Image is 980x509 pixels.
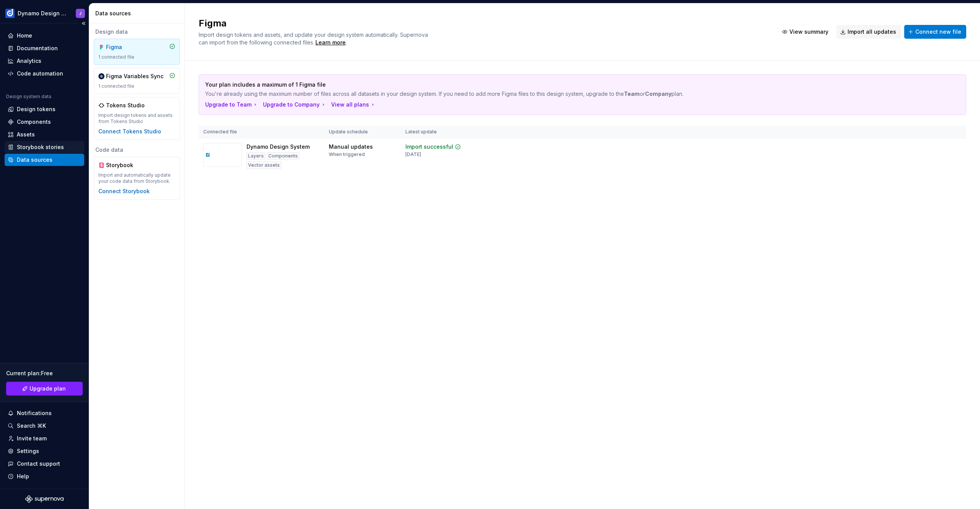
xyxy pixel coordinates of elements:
[17,156,52,164] div: Data sources
[915,28,961,36] span: Connect new file
[98,112,175,125] div: Import design tokens and assets from Tokens Studio
[329,151,365,158] div: When triggered
[94,97,180,140] a: Tokens StudioImport design tokens and assets from Tokens StudioConnect Tokens Studio
[18,10,67,17] div: Dynamo Design System
[405,143,453,151] div: Import successful
[94,28,180,36] div: Design data
[98,172,175,184] div: Import and automatically update your code data from Storybook.
[17,460,60,468] div: Contact support
[401,126,480,138] th: Latest update
[94,39,180,65] a: Figma1 connected file
[98,54,175,60] div: 1 connected file
[106,102,145,109] div: Tokens Studio
[205,81,906,89] p: Your plan includes a maximum of 1 Figma file
[17,435,47,442] div: Invite team
[5,432,84,445] a: Invite team
[405,151,421,158] div: [DATE]
[645,90,671,97] b: Company
[17,143,64,151] div: Storybook stories
[17,131,35,138] div: Assets
[5,116,84,128] a: Components
[315,39,346,46] a: Learn more
[904,25,966,39] button: Connect new file
[6,94,51,100] div: Design system data
[6,382,83,396] a: Upgrade plan
[17,44,58,52] div: Documentation
[199,126,324,138] th: Connected file
[199,17,769,30] h2: Figma
[329,143,373,151] div: Manual updates
[5,55,84,67] a: Analytics
[5,128,84,141] a: Assets
[25,495,64,503] svg: Supernova Logo
[17,105,56,113] div: Design tokens
[5,470,84,483] button: Help
[17,409,52,417] div: Notifications
[17,32,32,39] div: Home
[324,126,401,138] th: Update schedule
[205,90,906,98] p: You're already using the maximum number of files across all datasets in your design system. If yo...
[17,447,39,455] div: Settings
[624,90,640,97] b: Team
[247,152,265,160] div: Layers
[106,161,143,169] div: Storybook
[263,101,327,108] button: Upgrade to Company
[848,28,896,36] span: Import all updates
[5,458,84,470] button: Contact support
[98,128,161,135] button: Connect Tokens Studio
[267,152,299,160] div: Components
[94,157,180,200] a: StorybookImport and automatically update your code data from Storybook.Connect Storybook
[778,25,833,39] button: View summary
[5,445,84,457] a: Settings
[106,72,163,80] div: Figma Variables Sync
[98,187,150,195] button: Connect Storybook
[94,146,180,154] div: Code data
[5,9,15,18] img: c5f292b4-1c74-4827-b374-41971f8eb7d9.png
[247,143,310,151] div: Dynamo Design System
[5,30,84,42] a: Home
[106,43,143,51] div: Figma
[94,68,180,94] a: Figma Variables Sync1 connected file
[836,25,901,39] button: Import all updates
[2,5,87,21] button: Dynamo Design SystemJ
[78,18,89,29] button: Collapse sidebar
[29,385,66,392] span: Upgrade plan
[17,70,63,77] div: Code automation
[331,101,376,108] button: View all plans
[95,10,181,17] div: Data sources
[5,141,84,153] a: Storybook stories
[98,83,175,89] div: 1 connected file
[5,420,84,432] button: Search ⌘K
[6,369,83,377] div: Current plan : Free
[247,161,281,169] div: Vector assets
[199,31,430,46] span: Import design tokens and assets, and update your design system automatically. Supernova can impor...
[5,42,84,54] a: Documentation
[314,40,347,46] span: .
[79,10,82,16] div: J
[789,28,828,36] span: View summary
[17,473,29,480] div: Help
[5,103,84,115] a: Design tokens
[5,154,84,166] a: Data sources
[5,67,84,80] a: Code automation
[17,118,51,126] div: Components
[205,101,258,108] button: Upgrade to Team
[17,57,41,65] div: Analytics
[17,422,46,430] div: Search ⌘K
[5,407,84,419] button: Notifications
